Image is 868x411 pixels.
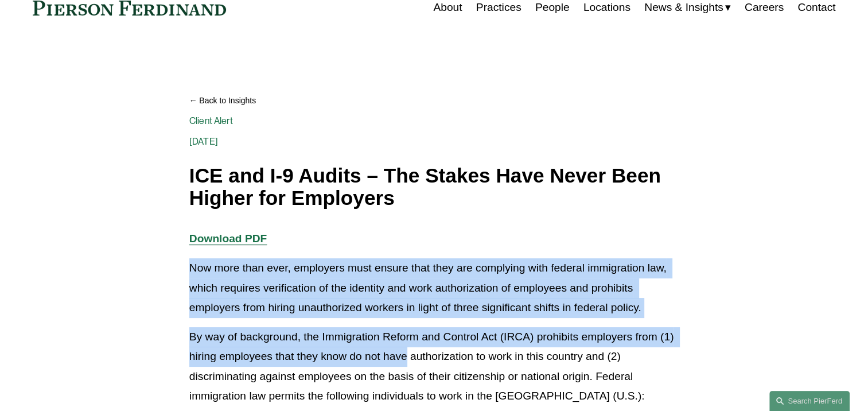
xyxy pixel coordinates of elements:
a: Back to Insights [189,91,679,111]
a: Search this site [769,391,850,411]
h1: ICE and I-9 Audits – The Stakes Have Never Been Higher for Employers [189,165,679,209]
a: Download PDF [189,232,267,245]
p: Now more than ever, employers must ensure that they are complying with federal immigration law, w... [189,258,679,318]
a: Client Alert [189,115,233,126]
span: [DATE] [189,136,218,147]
